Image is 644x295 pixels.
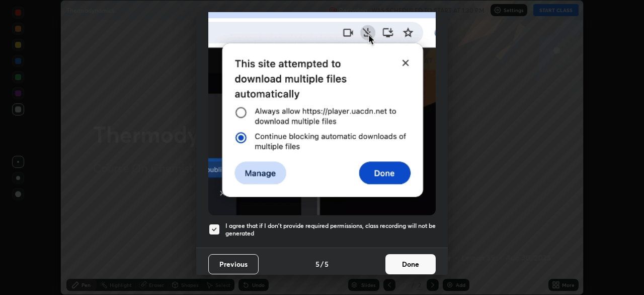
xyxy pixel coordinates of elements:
button: Done [385,254,436,274]
h4: 5 [325,259,329,269]
h5: I agree that if I don't provide required permissions, class recording will not be generated [225,222,436,238]
h4: / [320,259,324,269]
button: Previous [208,254,259,274]
h4: 5 [315,259,319,269]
